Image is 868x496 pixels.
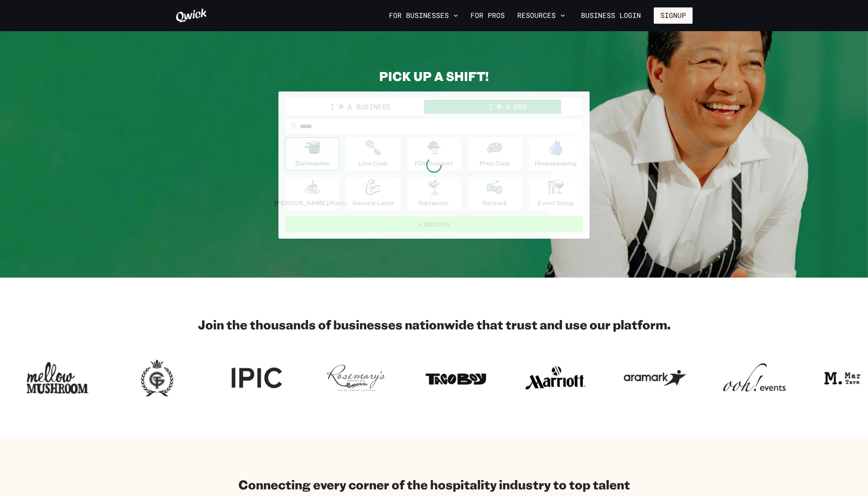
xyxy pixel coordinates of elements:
h2: PICK UP A SHIFT! [278,68,590,84]
img: Logo for Taco Boy [425,357,487,399]
h2: Connecting every corner of the hospitality industry to top talent [238,477,630,492]
button: Resources [514,9,568,22]
button: Signup [654,7,693,24]
p: [PERSON_NAME]/Pastry [274,198,350,208]
img: Logo for Mellow Mushroom [26,357,89,399]
a: Business Login [574,7,647,24]
img: Logo for IPIC [226,357,288,399]
img: Logo for Aramark [624,357,686,399]
img: Logo for Georgian Terrace [126,357,188,399]
h2: Join the thousands of businesses nationwide that trust and use our platform. [175,317,693,332]
button: For Businesses [386,9,461,22]
a: For Pros [467,9,508,22]
img: Logo for Marriott [524,357,586,399]
img: Logo for Rosemary's Catering [325,357,387,399]
img: Logo for ooh events [723,357,786,399]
